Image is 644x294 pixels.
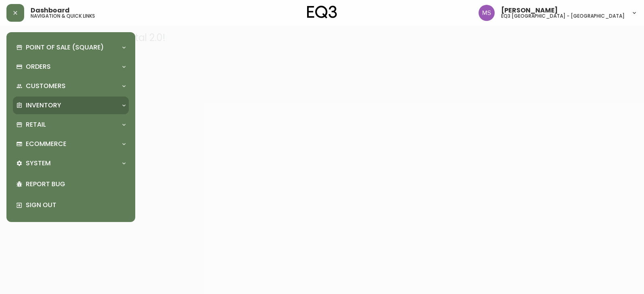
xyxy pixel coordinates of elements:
[13,154,129,172] div: System
[13,116,129,134] div: Retail
[26,180,126,189] p: Report Bug
[501,7,558,14] span: [PERSON_NAME]
[13,135,129,153] div: Ecommerce
[26,62,51,71] p: Orders
[26,82,66,90] p: Customers
[26,101,61,110] p: Inventory
[13,195,129,216] div: Sign Out
[13,39,129,56] div: Point of Sale (Square)
[26,140,66,148] p: Ecommerce
[26,120,46,129] p: Retail
[13,174,129,195] div: Report Bug
[13,97,129,114] div: Inventory
[26,43,104,52] p: Point of Sale (Square)
[307,6,337,19] img: logo
[26,159,51,168] p: System
[13,77,129,95] div: Customers
[479,5,495,21] img: 1b6e43211f6f3cc0b0729c9049b8e7af
[13,58,129,76] div: Orders
[31,7,70,14] span: Dashboard
[501,14,625,19] h5: eq3 [GEOGRAPHIC_DATA] - [GEOGRAPHIC_DATA]
[26,201,126,210] p: Sign Out
[31,14,95,19] h5: navigation & quick links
